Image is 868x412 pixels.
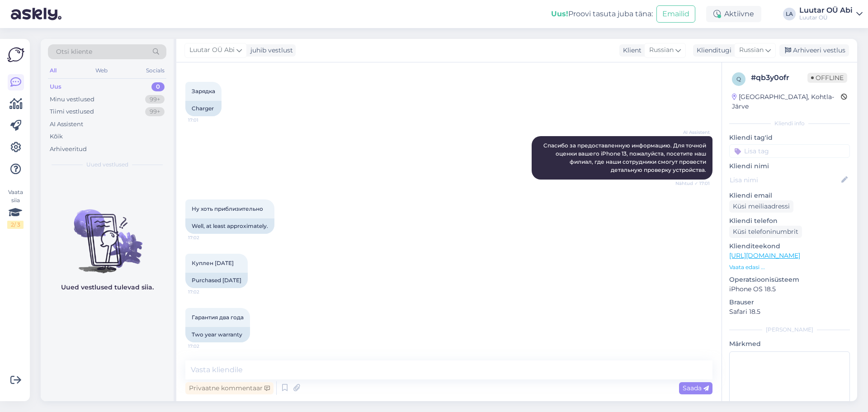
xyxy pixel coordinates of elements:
[50,120,83,129] div: AI Assistent
[551,9,568,18] b: Uus!
[188,117,222,123] span: 17:01
[7,188,24,229] div: Vaata siia
[649,45,674,55] span: Russian
[185,101,222,116] div: Charger
[783,8,796,20] div: LA
[185,218,274,234] div: Well, at least approximately.
[729,161,850,171] p: Kliendi nimi
[729,284,850,294] p: iPhone OS 18.5
[729,307,850,317] p: Safari 18.5
[50,132,63,141] div: Kõik
[551,9,653,19] div: Proovi tasuta juba täna:
[7,46,24,63] img: Askly Logo
[50,82,61,91] div: Uus
[729,200,793,213] div: Küsi meiliaadressi
[48,65,58,76] div: All
[736,76,741,82] span: q
[543,142,708,173] span: Спасибо за предоставленную информацию. Для точной оценки вашего iPhone 13, пожалуйста, посетите н...
[188,289,222,295] span: 17:02
[799,7,863,21] a: Luutar OÜ AbiLuutar OÜ
[729,326,850,334] div: [PERSON_NAME]
[192,314,244,321] span: Гарантия два года
[192,205,263,212] span: Ну хоть приблизительно
[729,251,800,260] a: [URL][DOMAIN_NAME]
[751,72,807,83] div: # qb3y0ofr
[86,161,128,169] span: Uued vestlused
[799,14,853,21] div: Luutar OÜ
[56,47,92,57] span: Otsi kliente
[189,45,235,55] span: Luutar OÜ Abi
[729,298,850,307] p: Brauser
[799,7,853,14] div: Luutar OÜ Abi
[41,193,174,275] img: No chats
[151,82,165,91] div: 0
[729,275,850,284] p: Operatsioonisüsteem
[729,144,850,158] input: Lisa tag
[185,382,274,394] div: Privaatne kommentaar
[656,5,695,23] button: Emailid
[729,216,850,226] p: Kliendi telefon
[185,273,248,288] div: Purchased [DATE]
[729,119,850,128] div: Kliendi info
[247,46,293,55] div: juhib vestlust
[779,44,849,57] div: Arhiveeri vestlus
[675,180,710,187] span: Nähtud ✓ 17:01
[619,46,642,55] div: Klient
[683,384,709,392] span: Saada
[145,107,165,116] div: 99+
[807,73,847,83] span: Offline
[729,339,850,349] p: Märkmed
[50,145,87,154] div: Arhiveeritud
[50,95,94,104] div: Minu vestlused
[729,133,850,142] p: Kliendi tag'id
[144,65,166,76] div: Socials
[729,226,802,238] div: Küsi telefoninumbrit
[706,6,761,22] div: Aktiivne
[693,46,731,55] div: Klienditugi
[145,95,165,104] div: 99+
[730,175,840,185] input: Lisa nimi
[94,65,109,76] div: Web
[50,107,94,116] div: Tiimi vestlused
[676,129,710,136] span: AI Assistent
[192,88,215,95] span: Зарядка
[188,343,222,350] span: 17:02
[739,45,764,55] span: Russian
[188,234,222,241] span: 17:02
[729,242,850,251] p: Klienditeekond
[61,283,154,292] p: Uued vestlused tulevad siia.
[185,327,250,342] div: Two year warranty
[732,92,841,111] div: [GEOGRAPHIC_DATA], Kohtla-Järve
[729,263,850,271] p: Vaata edasi ...
[192,260,234,266] span: Куплен [DATE]
[7,221,24,229] div: 2 / 3
[729,191,850,200] p: Kliendi email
